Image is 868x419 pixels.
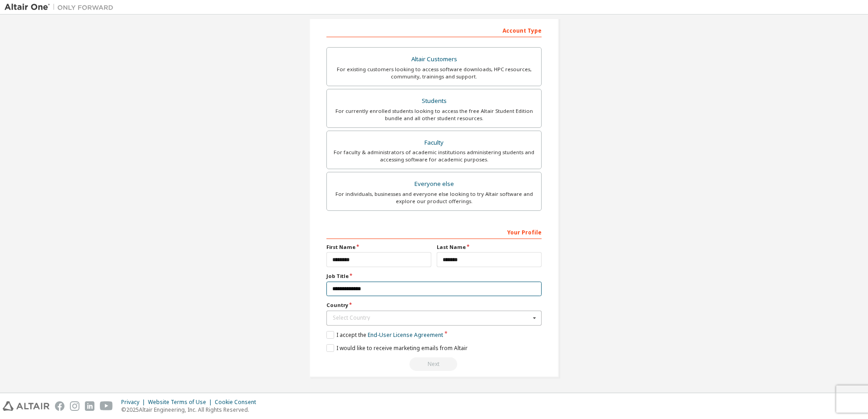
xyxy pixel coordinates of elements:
label: Job Title [326,273,542,280]
img: Altair One [5,3,118,12]
div: Account Type [326,23,542,37]
img: altair_logo.svg [3,401,49,411]
img: facebook.svg [55,401,64,411]
div: For existing customers looking to access software downloads, HPC resources, community, trainings ... [332,66,536,80]
label: Country [326,302,542,309]
div: Read and acccept EULA to continue [326,357,542,371]
label: First Name [326,244,431,251]
div: Select Country [333,315,530,321]
div: Website Terms of Use [148,399,215,406]
p: © 2025 Altair Engineering, Inc. All Rights Reserved. [121,406,261,414]
label: I accept the [326,331,443,339]
div: Altair Customers [332,53,536,66]
div: For faculty & administrators of academic institutions administering students and accessing softwa... [332,149,536,163]
img: linkedin.svg [85,401,94,411]
img: instagram.svg [70,401,79,411]
div: For individuals, businesses and everyone else looking to try Altair software and explore our prod... [332,190,536,205]
div: Cookie Consent [215,399,261,406]
img: youtube.svg [100,401,113,411]
div: Students [332,95,536,107]
div: Your Profile [326,224,542,239]
label: Last Name [437,244,542,251]
div: For currently enrolled students looking to access the free Altair Student Edition bundle and all ... [332,107,536,122]
div: Everyone else [332,178,536,190]
div: Faculty [332,136,536,149]
a: End-User License Agreement [368,331,443,339]
label: I would like to receive marketing emails from Altair [326,344,468,352]
div: Privacy [121,399,148,406]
